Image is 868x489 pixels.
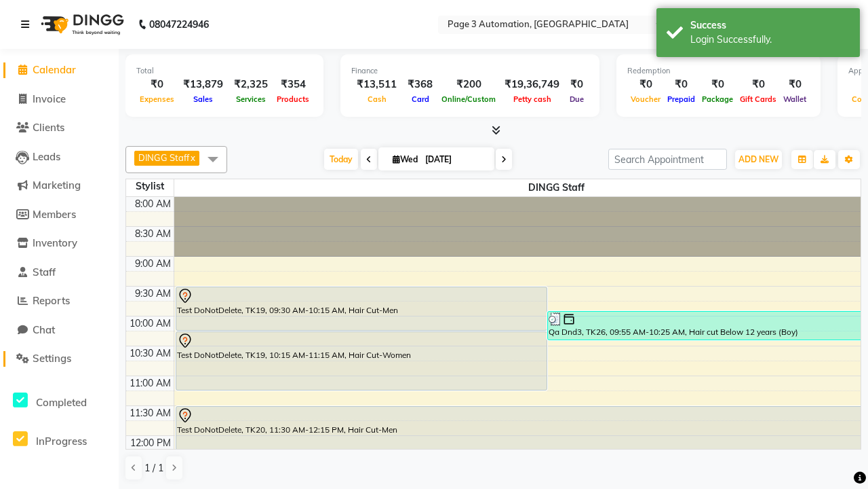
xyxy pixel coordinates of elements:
[690,33,850,47] div: Login Successfully.
[735,150,782,169] button: ADD NEW
[136,77,178,92] div: ₹0
[627,65,810,77] div: Redemption
[127,436,174,450] div: 12:00 PM
[36,396,87,409] span: Completed
[3,293,115,309] a: Reports
[3,92,115,107] a: Invoice
[627,94,664,104] span: Voucher
[189,152,195,163] a: x
[132,197,174,211] div: 8:00 AM
[149,5,209,43] b: 08047224946
[3,178,115,194] a: Marketing
[736,94,780,104] span: Gift Cards
[144,461,163,475] span: 1 / 1
[3,265,115,280] a: Staff
[402,77,438,92] div: ₹368
[233,94,269,104] span: Services
[127,316,174,331] div: 10:00 AM
[364,94,390,104] span: Cash
[33,179,81,192] span: Marketing
[499,77,565,92] div: ₹19,36,749
[33,63,76,76] span: Calendar
[36,435,87,448] span: InProgress
[3,62,115,78] a: Calendar
[3,236,115,251] a: Inventory
[3,149,115,165] a: Leads
[33,323,55,336] span: Chat
[33,92,66,105] span: Invoice
[33,208,76,221] span: Members
[132,227,174,241] div: 8:30 AM
[780,94,810,104] span: Wallet
[176,332,547,390] div: Test DoNotDelete, TK19, 10:15 AM-11:15 AM, Hair Cut-Women
[566,94,587,104] span: Due
[736,77,780,92] div: ₹0
[33,266,56,278] span: Staff
[127,376,174,391] div: 11:00 AM
[510,94,555,104] span: Petty cash
[132,257,174,271] div: 9:00 AM
[33,352,71,365] span: Settings
[190,94,216,104] span: Sales
[738,154,778,164] span: ADD NEW
[351,77,402,92] div: ₹13,511
[351,65,589,77] div: Finance
[273,77,313,92] div: ₹354
[126,179,174,194] div: Stylist
[35,5,127,43] img: logo
[438,94,499,104] span: Online/Custom
[421,149,489,170] input: 2025-10-01
[408,94,433,104] span: Card
[3,120,115,136] a: Clients
[3,351,115,367] a: Settings
[690,18,850,33] div: Success
[324,149,358,170] span: Today
[273,94,313,104] span: Products
[565,77,589,92] div: ₹0
[3,207,115,223] a: Members
[138,152,189,163] span: DINGG Staff
[33,294,70,307] span: Reports
[698,77,736,92] div: ₹0
[33,236,77,249] span: Inventory
[664,77,698,92] div: ₹0
[132,287,174,301] div: 9:30 AM
[229,77,273,92] div: ₹2,325
[127,406,174,420] div: 11:30 AM
[627,77,664,92] div: ₹0
[664,94,698,104] span: Prepaid
[136,65,313,77] div: Total
[136,94,178,104] span: Expenses
[608,149,727,170] input: Search Appointment
[176,287,547,330] div: Test DoNotDelete, TK19, 09:30 AM-10:15 AM, Hair Cut-Men
[33,150,60,163] span: Leads
[780,77,810,92] div: ₹0
[127,346,174,361] div: 10:30 AM
[389,154,421,164] span: Wed
[3,323,115,338] a: Chat
[178,77,229,92] div: ₹13,879
[698,94,736,104] span: Package
[33,121,64,134] span: Clients
[438,77,499,92] div: ₹200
